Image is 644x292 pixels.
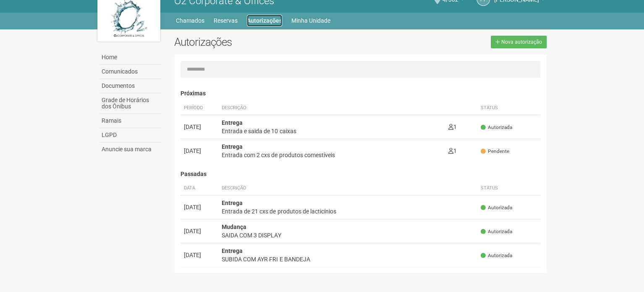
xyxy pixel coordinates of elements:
[174,36,354,48] h2: Autorizações
[222,200,243,206] strong: Entrega
[477,182,540,195] th: Status
[181,171,540,177] h4: Passadas
[184,123,215,131] div: [DATE]
[222,231,474,239] div: SAIDA COM 3 DISPLAY
[181,182,218,195] th: Data
[218,101,445,115] th: Descrição
[222,247,243,254] strong: Entrega
[184,147,215,155] div: [DATE]
[222,207,474,216] div: Entrada de 21 cxs de produtos de lacticínios
[491,36,547,48] a: Nova autorização
[99,142,162,156] a: Anuncie sua marca
[99,128,162,142] a: LGPD
[218,182,477,195] th: Descrição
[501,39,542,45] span: Nova autorização
[99,79,162,93] a: Documentos
[448,124,456,130] span: 1
[181,101,218,115] th: Período
[481,124,512,131] span: Autorizada
[99,50,162,65] a: Home
[222,119,243,126] strong: Entrega
[481,148,509,155] span: Pendente
[99,65,162,79] a: Comunicados
[181,90,540,97] h4: Próximas
[184,203,215,211] div: [DATE]
[222,143,243,150] strong: Entrega
[222,224,246,230] strong: Mudança
[99,93,162,114] a: Grade de Horários dos Ônibus
[184,251,215,259] div: [DATE]
[481,252,512,259] span: Autorizada
[222,255,474,263] div: SUBIDA COM AYR FRI E BANDEJA
[247,15,282,26] a: Autorizações
[481,204,512,211] span: Autorizada
[448,147,456,154] span: 1
[214,15,238,26] a: Reservas
[222,151,441,159] div: Entrada com 2 cxs de produtos comestíveis
[291,15,330,26] a: Minha Unidade
[184,227,215,235] div: [DATE]
[222,127,441,135] div: Entrada e saida de 10 caixas
[477,101,540,115] th: Status
[481,228,512,235] span: Autorizada
[99,114,162,128] a: Ramais
[176,15,204,26] a: Chamados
